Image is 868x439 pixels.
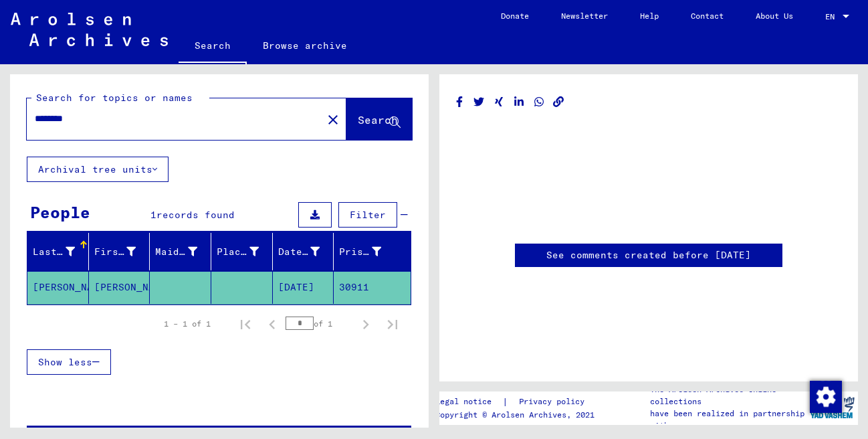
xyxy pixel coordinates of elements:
mat-label: Search for topics or names [36,92,193,104]
div: | [435,395,601,409]
p: The Arolsen Archives online collections [650,383,806,408]
mat-cell: [PERSON_NAME] [27,271,89,304]
span: 1 [150,209,156,221]
mat-header-cell: First Name [89,233,150,270]
p: Copyright © Arolsen Archives, 2021 [435,409,601,421]
mat-header-cell: Maiden Name [150,233,211,270]
div: of 1 [286,317,352,330]
div: Prisoner # [339,245,381,259]
button: Archival tree units [27,157,169,182]
div: Date of Birth [278,245,320,259]
p: have been realized in partnership with [650,408,806,432]
mat-header-cell: Last Name [27,233,89,270]
button: Share on WhatsApp [532,94,546,110]
mat-header-cell: Date of Birth [273,233,334,270]
mat-cell: 30911 [334,271,411,304]
div: Last Name [33,245,75,259]
div: Maiden Name [155,241,214,262]
span: records found [156,209,235,221]
button: Filter [338,202,397,228]
div: Place of Birth [217,245,259,259]
button: Last page [379,311,406,337]
mat-cell: [PERSON_NAME] [89,271,150,304]
div: Maiden Name [155,245,197,259]
a: Legal notice [435,395,502,409]
a: Browse archive [247,29,363,62]
button: Previous page [259,311,286,337]
div: Place of Birth [217,241,276,262]
div: Last Name [33,241,92,262]
a: Search [179,29,247,64]
button: Share on Xing [492,94,506,110]
button: Clear [320,106,346,133]
button: Show less [27,349,111,375]
mat-header-cell: Place of Birth [211,233,273,270]
span: Search [358,113,398,126]
button: First page [232,311,259,337]
button: Copy link [552,94,566,110]
a: See comments created before [DATE] [546,248,751,262]
mat-icon: close [325,112,341,128]
div: First Name [94,241,153,262]
span: Filter [350,209,386,221]
div: First Name [94,245,136,259]
div: People [30,200,90,224]
img: Arolsen_neg.svg [11,13,168,46]
button: Next page [352,311,379,337]
div: 1 – 1 of 1 [164,318,211,330]
button: Search [346,98,412,140]
button: Share on Facebook [453,94,467,110]
mat-cell: [DATE] [273,271,334,304]
img: Change consent [810,381,842,413]
button: Share on LinkedIn [512,94,526,110]
span: Show less [38,356,92,368]
span: EN [825,12,840,21]
div: Prisoner # [339,241,398,262]
a: Privacy policy [508,395,601,409]
div: Date of Birth [278,241,337,262]
button: Share on Twitter [472,94,486,110]
mat-header-cell: Prisoner # [334,233,411,270]
img: yv_logo.png [807,391,857,424]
